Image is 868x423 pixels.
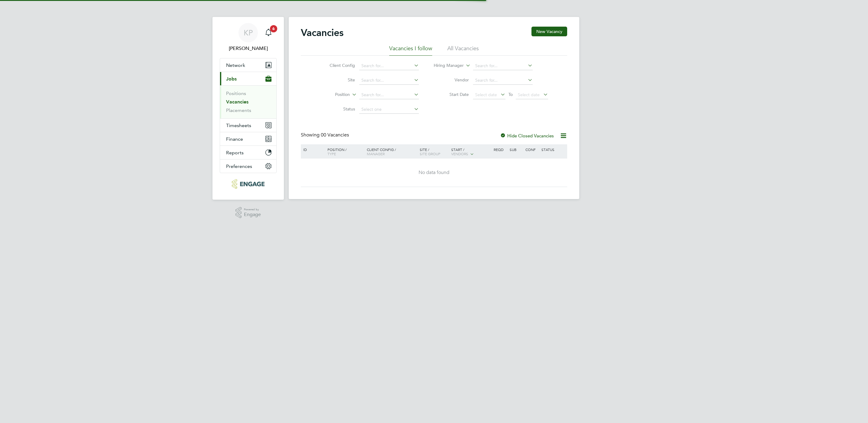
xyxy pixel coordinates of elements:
span: Select date [518,92,540,97]
input: Select one [359,105,419,114]
a: 6 [262,23,275,42]
div: Site / [418,144,450,159]
li: All Vacancies [447,45,479,56]
a: Go to home page [220,179,277,189]
div: Reqd [492,144,508,155]
div: No data found [302,169,566,176]
span: 6 [270,25,277,32]
label: Start Date [434,92,469,97]
span: Finance [226,136,243,142]
a: KP[PERSON_NAME] [220,23,277,52]
span: Preferences [226,163,252,169]
label: Position [315,92,350,98]
span: Jobs [226,76,237,82]
input: Search for... [473,76,533,85]
label: Client Config [320,63,355,68]
label: Hiring Manager [429,63,464,69]
li: Vacancies I follow [389,45,432,56]
span: Powered by [244,207,261,212]
button: Jobs [220,72,276,85]
button: Finance [220,132,276,146]
label: Site [320,77,355,83]
div: Start / [450,144,492,159]
img: konnectrecruit-logo-retina.png [232,179,264,189]
label: Hide Closed Vacancies [500,133,554,139]
button: Reports [220,146,276,159]
span: Site Group [420,151,440,156]
div: Status [540,144,566,155]
input: Search for... [359,62,419,70]
span: Engage [244,212,261,217]
span: KP [244,29,253,37]
button: Network [220,58,276,72]
div: Sub [508,144,524,155]
a: Positions [226,90,246,96]
div: Conf [524,144,540,155]
label: Vendor [434,77,469,83]
a: Placements [226,107,251,113]
span: To [507,90,515,98]
a: Powered byEngage [235,207,261,218]
span: Network [226,62,245,68]
span: Vendors [451,151,468,156]
span: Kasia Piwowar [220,45,277,52]
nav: Main navigation [212,17,284,200]
input: Search for... [359,91,419,99]
button: New Vacancy [531,27,567,36]
input: Search for... [359,76,419,85]
h2: Vacancies [301,27,344,39]
label: Status [320,106,355,112]
div: ID [302,144,323,155]
span: Manager [367,151,385,156]
div: Position / [323,144,365,159]
div: Jobs [220,85,276,118]
a: Vacancies [226,99,248,105]
span: Type [327,151,336,156]
div: Client Config / [365,144,418,159]
button: Timesheets [220,119,276,132]
button: Preferences [220,159,276,173]
span: Select date [475,92,497,97]
span: Reports [226,150,244,156]
div: Showing [301,132,350,138]
span: 00 Vacancies [321,132,349,138]
span: Timesheets [226,123,251,128]
input: Search for... [473,62,533,70]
